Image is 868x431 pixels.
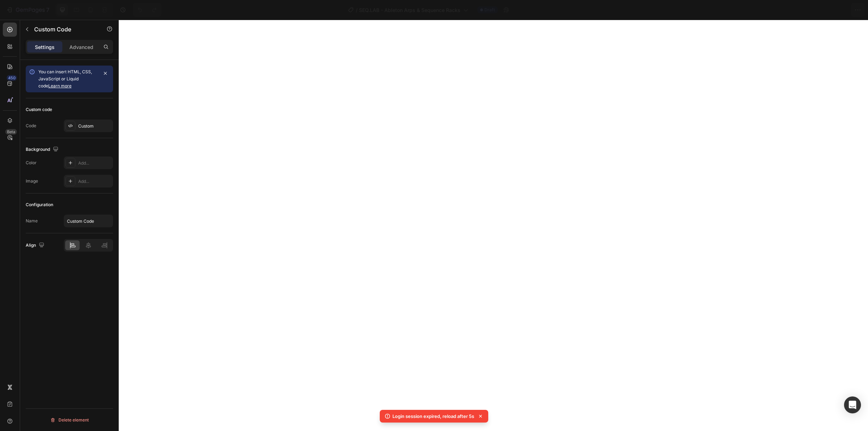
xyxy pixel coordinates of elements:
span: Save [801,7,813,13]
p: Advanced [69,43,93,51]
button: Delete element [26,414,113,426]
div: Configuration [26,202,53,208]
a: Learn more [48,83,72,88]
p: Login session expired, reload after 5s [392,413,474,420]
div: Code [26,123,36,129]
div: Align [26,241,46,250]
div: Custom [78,123,111,129]
button: Publish [821,3,851,17]
div: 450 [7,75,17,81]
div: Open Intercom Messenger [844,396,861,413]
div: Undo/Redo [133,3,161,17]
button: 7 [3,3,52,17]
div: Delete element [50,416,89,424]
div: Add... [78,160,111,166]
span: / [356,6,358,14]
span: SEQ.LAB - Ableton Arps & Sequence Racks [359,6,460,14]
span: 1 product assigned [731,6,776,14]
span: You can insert HTML, CSS, JavaScript or Liquid code [38,69,92,88]
button: 1 product assigned [725,3,792,17]
div: Beta [5,129,17,135]
div: Name [26,218,38,224]
span: Draft [484,7,495,13]
div: Custom code [26,106,52,113]
iframe: Design area [119,20,868,431]
div: Color [26,160,37,166]
div: Add... [78,178,111,185]
p: Settings [35,43,55,51]
div: Image [26,178,38,184]
p: 7 [46,6,49,14]
p: Custom Code [34,25,94,33]
div: Background [26,145,60,154]
button: Save [795,3,818,17]
div: Publish [827,6,845,14]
